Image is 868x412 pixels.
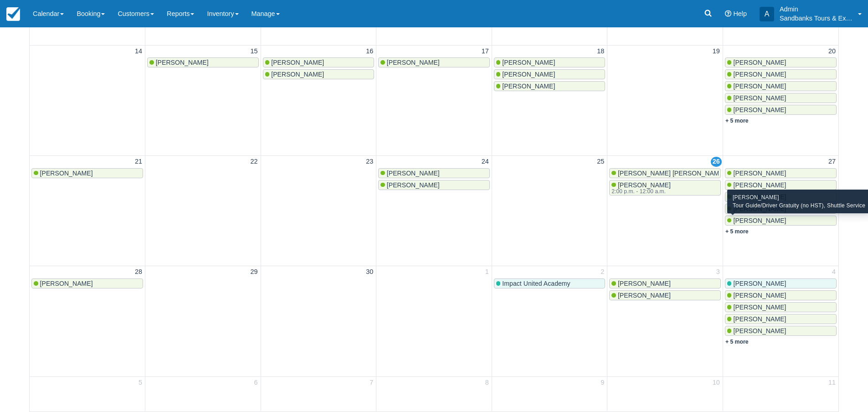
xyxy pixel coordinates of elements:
[725,180,837,190] a: [PERSON_NAME]
[725,228,749,235] a: + 5 more
[714,267,722,277] a: 3
[725,192,837,202] a: [PERSON_NAME]
[711,157,722,167] a: 26
[725,302,837,312] a: [PERSON_NAME]
[725,81,837,91] a: [PERSON_NAME]
[725,105,837,115] a: [PERSON_NAME]
[733,94,786,102] span: [PERSON_NAME]
[733,201,865,210] div: Tour Guide/Driver Gratuity (no HST), Shuttle Service
[156,59,209,66] span: [PERSON_NAME]
[6,7,20,21] img: checkfront-main-nav-mini-logo.png
[133,157,144,167] a: 21
[725,69,837,79] a: [PERSON_NAME]
[599,267,606,277] a: 2
[609,278,721,288] a: [PERSON_NAME]
[378,168,490,178] a: [PERSON_NAME]
[609,168,721,178] a: [PERSON_NAME] [PERSON_NAME]
[502,280,570,287] span: Impact United Academy
[733,193,865,201] div: [PERSON_NAME]
[133,46,144,57] a: 14
[827,157,837,167] a: 27
[133,267,144,277] a: 28
[387,170,440,177] span: [PERSON_NAME]
[780,14,853,23] p: Sandbanks Tours & Experiences
[725,57,837,67] a: [PERSON_NAME]
[733,59,786,66] span: [PERSON_NAME]
[364,157,375,167] a: 23
[147,57,259,67] a: [PERSON_NAME]
[733,106,786,113] span: [PERSON_NAME]
[618,292,671,299] span: [PERSON_NAME]
[733,82,786,90] span: [PERSON_NAME]
[733,304,786,311] span: [PERSON_NAME]
[249,267,260,277] a: 29
[502,59,555,66] span: [PERSON_NAME]
[137,378,144,388] a: 5
[733,10,747,17] span: Help
[609,180,721,196] a: [PERSON_NAME]2:00 p.m. - 12:00 a.m.
[711,46,722,57] a: 19
[780,5,853,14] p: Admin
[760,7,774,21] div: A
[725,290,837,300] a: [PERSON_NAME]
[725,93,837,103] a: [PERSON_NAME]
[733,327,786,335] span: [PERSON_NAME]
[733,170,786,177] span: [PERSON_NAME]
[725,278,837,288] a: [PERSON_NAME]
[271,71,324,78] span: [PERSON_NAME]
[725,339,749,345] a: + 5 more
[483,267,491,277] a: 1
[599,378,606,388] a: 9
[611,189,669,194] div: 2:00 p.m. - 12:00 a.m.
[725,326,837,336] a: [PERSON_NAME]
[368,378,375,388] a: 7
[618,181,671,189] span: [PERSON_NAME]
[483,378,491,388] a: 8
[618,280,671,287] span: [PERSON_NAME]
[387,181,440,189] span: [PERSON_NAME]
[827,378,837,388] a: 11
[733,71,786,78] span: [PERSON_NAME]
[364,267,375,277] a: 30
[595,157,606,167] a: 25
[827,46,837,57] a: 20
[502,82,555,90] span: [PERSON_NAME]
[263,69,375,79] a: [PERSON_NAME]
[494,57,606,67] a: [PERSON_NAME]
[480,46,491,57] a: 17
[725,216,837,226] a: [PERSON_NAME]
[263,57,375,67] a: [PERSON_NAME]
[494,69,606,79] a: [PERSON_NAME]
[40,280,93,287] span: [PERSON_NAME]
[733,280,786,287] span: [PERSON_NAME]
[725,204,837,214] a: [PERSON_NAME]
[31,278,143,288] a: [PERSON_NAME]
[725,314,837,324] a: [PERSON_NAME]
[733,217,786,224] span: [PERSON_NAME]
[609,290,721,300] a: [PERSON_NAME]
[725,118,749,124] a: + 5 more
[40,170,93,177] span: [PERSON_NAME]
[733,181,786,189] span: [PERSON_NAME]
[595,46,606,57] a: 18
[31,168,143,178] a: [PERSON_NAME]
[733,292,786,299] span: [PERSON_NAME]
[364,46,375,57] a: 16
[725,10,731,17] i: Help
[733,315,786,323] span: [PERSON_NAME]
[378,180,490,190] a: [PERSON_NAME]
[618,170,725,177] span: [PERSON_NAME] [PERSON_NAME]
[711,378,722,388] a: 10
[725,168,837,178] a: [PERSON_NAME]
[502,71,555,78] span: [PERSON_NAME]
[494,278,606,288] a: Impact United Academy
[249,157,260,167] a: 22
[249,46,260,57] a: 15
[480,157,491,167] a: 24
[271,59,324,66] span: [PERSON_NAME]
[494,81,606,91] a: [PERSON_NAME]
[378,57,490,67] a: [PERSON_NAME]
[830,267,837,277] a: 4
[252,378,260,388] a: 6
[387,59,440,66] span: [PERSON_NAME]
